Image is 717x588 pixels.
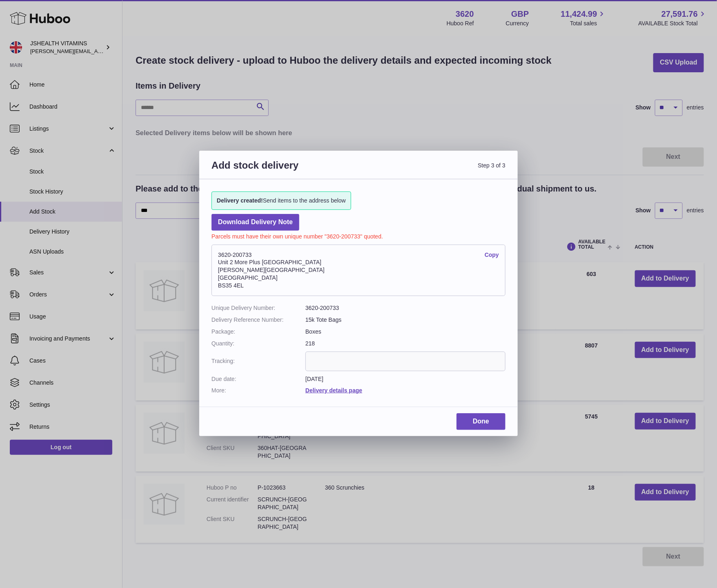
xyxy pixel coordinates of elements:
[212,375,305,383] dt: Due date:
[217,197,263,204] strong: Delivery created!
[212,245,505,296] address: 3620-200733 Unit 2 More Plus [GEOGRAPHIC_DATA] [PERSON_NAME][GEOGRAPHIC_DATA] [GEOGRAPHIC_DATA] B...
[212,352,305,371] dt: Tracking:
[212,231,505,241] p: Parcels must have their own unique number "3620-200733" quoted.
[358,159,505,181] span: Step 3 of 3
[485,251,499,259] a: Copy
[212,159,358,181] h3: Add stock delivery
[217,197,346,205] span: Send items to the address below
[212,387,305,394] dt: More:
[305,340,505,347] dd: 218
[305,304,505,312] dd: 3620-200733
[212,304,305,312] dt: Unique Delivery Number:
[212,328,305,336] dt: Package:
[212,214,299,231] a: Download Delivery Note
[305,387,362,394] a: Delivery details page
[212,316,305,324] dt: Delivery Reference Number:
[305,375,505,383] dd: [DATE]
[212,340,305,347] dt: Quantity:
[305,328,505,336] dd: Boxes
[305,316,505,324] dd: 15k Tote Bags
[456,413,505,430] a: Done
